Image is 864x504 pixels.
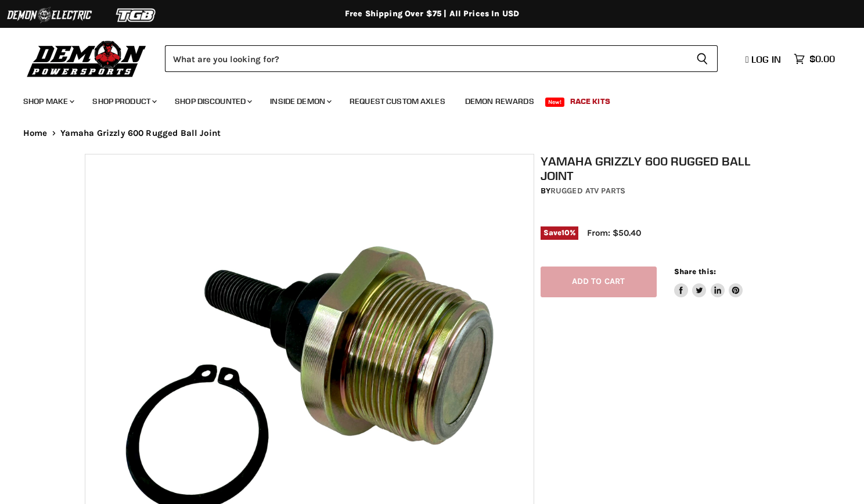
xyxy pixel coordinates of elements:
span: Share this: [674,267,716,276]
a: Home [23,128,48,138]
span: Save % [541,226,579,239]
button: Search [687,45,718,72]
a: Shop Make [15,89,81,113]
a: Shop Discounted [166,89,259,113]
a: Race Kits [561,89,619,113]
a: $0.00 [788,51,841,67]
a: Log in [740,54,788,64]
aside: Share this: [674,267,743,297]
span: Log in [751,53,781,65]
span: $0.00 [809,53,835,64]
form: Product [165,45,718,72]
a: Rugged ATV Parts [550,186,625,196]
a: Shop Product [84,89,164,113]
h1: Yamaha Grizzly 600 Rugged Ball Joint [541,154,786,183]
a: Request Custom Axles [341,89,454,113]
span: From: $50.40 [587,228,641,238]
span: 10 [561,228,570,237]
img: Demon Powersports [23,38,150,79]
span: Yamaha Grizzly 600 Rugged Ball Joint [60,128,221,138]
img: TGB Logo 2 [93,4,180,26]
a: Demon Rewards [456,89,543,113]
img: Demon Electric Logo 2 [6,4,93,26]
input: Search [165,45,687,72]
div: by [541,185,786,197]
a: Inside Demon [261,89,339,113]
ul: Main menu [15,85,832,113]
span: New! [545,98,565,107]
